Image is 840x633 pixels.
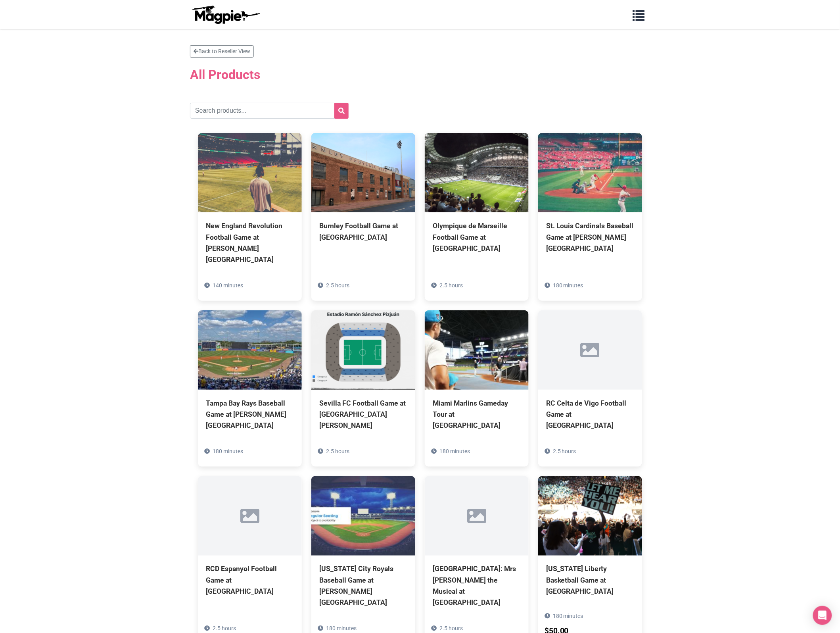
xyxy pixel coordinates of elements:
[326,448,349,454] span: 2.5 hours
[538,133,642,212] img: St. Louis Cardinals Baseball Game at Busch Stadium
[433,564,521,608] div: [GEOGRAPHIC_DATA]: Mrs [PERSON_NAME] the Musical at [GEOGRAPHIC_DATA]
[425,133,529,289] a: Olympique de Marseille Football Game at [GEOGRAPHIC_DATA] 2.5 hours
[206,564,294,597] div: RCD Espanyol Football Game at [GEOGRAPHIC_DATA]
[425,310,529,467] a: Miami Marlins Gameday Tour at [GEOGRAPHIC_DATA] 180 minutes
[206,220,294,265] div: New England Revolution Football Game at [PERSON_NAME][GEOGRAPHIC_DATA]
[190,103,349,119] input: Search products...
[439,282,463,289] span: 2.5 hours
[311,310,415,390] img: Sevilla FC Football Game at Estadio Ramon Sanchez Pizjuan
[190,5,261,24] img: logo-ab69f6fb50320c5b225c76a69d11143b.png
[198,133,302,212] img: New England Revolution Football Game at Gillette Stadium
[425,310,529,390] img: Miami Marlins Gameday Tour at LoanDepot Park
[326,282,349,289] span: 2.5 hours
[311,476,415,556] img: Kansas City Royals Baseball Game at Kauffman Stadium
[546,564,634,597] div: [US_STATE] Liberty Basketball Game at [GEOGRAPHIC_DATA]
[439,625,463,632] span: 2.5 hours
[198,310,302,390] img: Tampa Bay Rays Baseball Game at George M. Steinbrenner Field
[319,564,407,608] div: [US_STATE] City Royals Baseball Game at [PERSON_NAME][GEOGRAPHIC_DATA]
[213,448,243,454] span: 180 minutes
[311,133,415,212] img: Burnley Football Game at Turf Moor
[433,220,521,254] div: Olympique de Marseille Football Game at [GEOGRAPHIC_DATA]
[206,398,294,431] div: Tampa Bay Rays Baseball Game at [PERSON_NAME][GEOGRAPHIC_DATA]
[198,476,302,633] a: RCD Espanyol Football Game at [GEOGRAPHIC_DATA] 2.5 hours
[553,613,583,620] span: 180 minutes
[311,310,415,467] a: Sevilla FC Football Game at [GEOGRAPHIC_DATA][PERSON_NAME] 2.5 hours
[813,606,832,625] div: Open Intercom Messenger
[311,133,415,278] a: Burnley Football Game at [GEOGRAPHIC_DATA] 2.5 hours
[198,310,302,467] a: Tampa Bay Rays Baseball Game at [PERSON_NAME][GEOGRAPHIC_DATA] 180 minutes
[190,62,650,87] h2: All Products
[198,133,302,301] a: New England Revolution Football Game at [PERSON_NAME][GEOGRAPHIC_DATA] 140 minutes
[319,220,407,242] div: Burnley Football Game at [GEOGRAPHIC_DATA]
[538,133,642,289] a: St. Louis Cardinals Baseball Game at [PERSON_NAME][GEOGRAPHIC_DATA] 180 minutes
[553,448,576,454] span: 2.5 hours
[213,625,236,632] span: 2.5 hours
[425,133,529,212] img: Olympique de Marseille Football Game at Stade Vélodrome
[538,310,642,467] a: RC Celta de Vigo Football Game at [GEOGRAPHIC_DATA] 2.5 hours
[538,476,642,633] a: [US_STATE] Liberty Basketball Game at [GEOGRAPHIC_DATA] 180 minutes $50.00
[546,398,634,431] div: RC Celta de Vigo Football Game at [GEOGRAPHIC_DATA]
[326,625,357,632] span: 180 minutes
[433,398,521,431] div: Miami Marlins Gameday Tour at [GEOGRAPHIC_DATA]
[538,476,642,556] img: New York Liberty Basketball Game at Barclays Center
[546,220,634,254] div: St. Louis Cardinals Baseball Game at [PERSON_NAME][GEOGRAPHIC_DATA]
[319,398,407,431] div: Sevilla FC Football Game at [GEOGRAPHIC_DATA][PERSON_NAME]
[439,448,470,454] span: 180 minutes
[190,45,254,58] a: Back to Reseller View
[553,282,583,289] span: 180 minutes
[213,282,243,289] span: 140 minutes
